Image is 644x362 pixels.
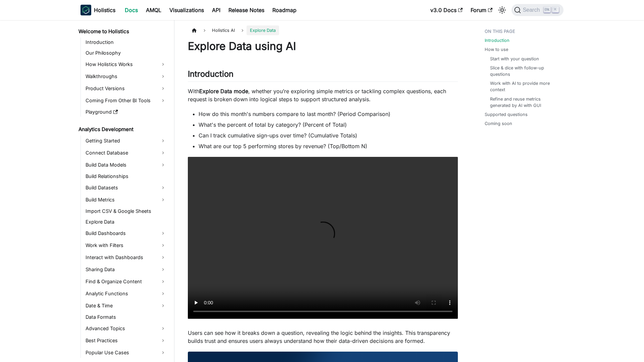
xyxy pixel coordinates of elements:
[84,95,168,106] a: Coming From Other BI Tools
[490,56,539,62] a: Start with your question
[84,107,168,117] a: Playground
[490,65,557,77] a: Slice & dice with follow-up questions
[80,5,115,15] a: HolisticsHolistics
[74,20,174,362] nav: Docs sidebar
[84,135,168,146] a: Getting Started
[94,6,115,14] b: Holistics
[188,87,458,103] p: With , whether you’re exploring simple metrics or tackling complex questions, each request is bro...
[268,5,301,15] a: Roadmap
[485,46,508,53] a: How to use
[512,4,563,16] button: Search (Ctrl+K)
[84,276,168,287] a: Find & Organize Content
[84,323,168,334] a: Advanced Topics
[121,5,142,15] a: Docs
[188,40,458,53] h1: Explore Data using AI
[552,7,559,13] kbd: K
[485,120,512,127] a: Coming soon
[199,88,248,95] strong: Explore Data mode
[84,252,168,263] a: Interact with Dashboards
[490,80,557,93] a: Work with AI to provide more context
[199,121,458,129] li: What's the percent of total by category? (Percent of Total)
[84,48,168,58] a: Our Philosophy
[84,228,168,239] a: Build Dashboards
[84,217,168,227] a: Explore Data
[521,7,544,13] span: Search
[497,5,507,15] button: Switch between dark and light mode (currently light mode)
[84,240,168,251] a: Work with Filters
[84,347,168,358] a: Popular Use Cases
[84,182,168,193] a: Build Datasets
[84,160,168,170] a: Build Data Models
[84,335,168,346] a: Best Practices
[84,147,168,158] a: Connect Database
[84,264,168,275] a: Sharing Data
[426,5,467,15] a: v3.0 Docs
[188,25,458,35] nav: Breadcrumbs
[84,59,168,70] a: How Holistics Works
[199,131,458,139] li: Can I track cumulative sign-ups over time? (Cumulative Totals)
[84,206,168,216] a: Import CSV & Google Sheets
[247,25,279,35] span: Explore Data
[84,172,168,181] a: Build Relationships
[76,125,168,134] a: Analytics Development
[84,83,168,94] a: Product Versions
[485,111,528,118] a: Supported questions
[199,110,458,118] li: How do this month's numbers compare to last month? (Period Comparison)
[165,5,208,15] a: Visualizations
[188,25,201,35] a: Home page
[209,25,238,35] span: Holistics AI
[84,194,168,205] a: Build Metrics
[142,5,165,15] a: AMQL
[208,5,224,15] a: API
[76,27,168,36] a: Welcome to Holistics
[188,157,458,319] video: Your browser does not support embedding video, but you can .
[467,5,496,15] a: Forum
[80,5,91,15] img: Holistics
[84,300,168,311] a: Date & Time
[188,69,458,82] h2: Introduction
[199,142,458,150] li: What are our top 5 performing stores by revenue? (Top/Bottom N)
[224,5,268,15] a: Release Notes
[84,38,168,47] a: Introduction
[84,312,168,322] a: Data Formats
[84,288,168,299] a: Analytic Functions
[490,96,557,109] a: Refine and reuse metrics generated by AI with GUI
[485,37,509,44] a: Introduction
[84,71,168,82] a: Walkthroughs
[188,329,458,345] p: Users can see how it breaks down a question, revealing the logic behind the insights. This transp...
